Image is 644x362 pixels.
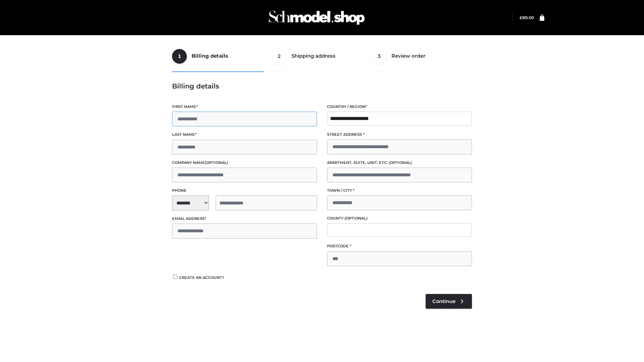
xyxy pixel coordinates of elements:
label: Email address [172,216,317,222]
label: County [327,215,472,222]
span: (optional) [205,160,228,165]
label: Last name [172,131,317,138]
label: Company name [172,160,317,166]
img: Schmodel Admin 964 [266,4,367,31]
span: Create an account? [179,275,224,280]
input: Create an account? [172,275,178,279]
bdi: 89.00 [520,15,534,20]
label: First name [172,104,317,110]
h3: Billing details [172,82,472,90]
label: Country / Region [327,104,472,110]
span: £ [520,15,522,20]
label: Street address [327,131,472,138]
span: (optional) [344,216,368,221]
label: Phone [172,187,317,194]
label: Postcode [327,243,472,249]
span: (optional) [389,160,412,165]
a: Continue [426,294,472,309]
label: Apartment, suite, unit, etc. [327,160,472,166]
span: Continue [432,298,455,304]
label: Town / City [327,187,472,194]
a: £89.00 [520,15,534,20]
